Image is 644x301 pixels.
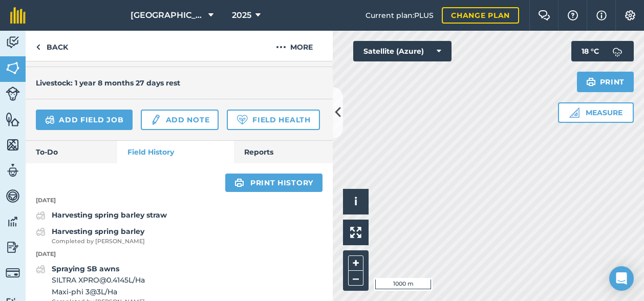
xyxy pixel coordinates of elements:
[571,41,634,61] button: 18 °C
[52,274,145,286] span: SILTRA XPRO @ 0.4145 L / Ha
[36,41,40,53] img: svg+xml;base64,PHN2ZyB4bWxucz0iaHR0cDovL3d3dy53My5vcmcvMjAwMC9zdmciIHdpZHRoPSI5IiBoZWlnaHQ9IjI0Ii...
[36,226,46,238] img: svg+xml;base64,PD94bWwgdmVyc2lvbj0iMS4wIiBlbmNvZGluZz0idXRmLTgiPz4KPCEtLSBHZW5lcmF0b3I6IEFkb2JlIE...
[6,163,20,178] img: svg+xml;base64,PD94bWwgdmVyc2lvbj0iMS4wIiBlbmNvZGluZz0idXRmLTgiPz4KPCEtLSBHZW5lcmF0b3I6IEFkb2JlIE...
[45,114,55,126] img: svg+xml;base64,PD94bWwgdmVyc2lvbj0iMS4wIiBlbmNvZGluZz0idXRmLTgiPz4KPCEtLSBHZW5lcmF0b3I6IEFkb2JlIE...
[538,10,550,20] img: Two speech bubbles overlapping with the left bubble in the forefront
[558,102,634,123] button: Measure
[225,174,323,192] a: Print history
[6,112,20,127] img: svg+xml;base64,PHN2ZyB4bWxucz0iaHR0cDovL3d3dy53My5vcmcvMjAwMC9zdmciIHdpZHRoPSI1NiIgaGVpZ2h0PSI2MC...
[52,237,145,246] span: Completed by [PERSON_NAME]
[276,41,286,53] img: svg+xml;base64,PHN2ZyB4bWxucz0iaHR0cDovL3d3dy53My5vcmcvMjAwMC9zdmciIHdpZHRoPSIyMCIgaGVpZ2h0PSIyNC...
[569,107,579,118] img: Ruler icon
[26,31,78,61] a: Back
[6,188,20,204] img: svg+xml;base64,PD94bWwgdmVyc2lvbj0iMS4wIiBlbmNvZGluZz0idXRmLTgiPz4KPCEtLSBHZW5lcmF0b3I6IEFkb2JlIE...
[6,214,20,229] img: svg+xml;base64,PD94bWwgdmVyc2lvbj0iMS4wIiBlbmNvZGluZz0idXRmLTgiPz4KPCEtLSBHZW5lcmF0b3I6IEFkb2JlIE...
[36,110,133,130] a: Add field job
[442,7,519,24] a: Change plan
[26,250,333,259] p: [DATE]
[52,286,145,297] span: Maxi-phi 3 @ 3 L / Ha
[36,209,167,222] a: Harvesting spring barley straw
[607,41,628,61] img: svg+xml;base64,PD94bWwgdmVyc2lvbj0iMS4wIiBlbmNvZGluZz0idXRmLTgiPz4KPCEtLSBHZW5lcmF0b3I6IEFkb2JlIE...
[6,266,20,280] img: svg+xml;base64,PD94bWwgdmVyc2lvbj0iMS4wIiBlbmNvZGluZz0idXRmLTgiPz4KPCEtLSBHZW5lcmF0b3I6IEFkb2JlIE...
[150,114,161,126] img: svg+xml;base64,PD94bWwgdmVyc2lvbj0iMS4wIiBlbmNvZGluZz0idXRmLTgiPz4KPCEtLSBHZW5lcmF0b3I6IEFkb2JlIE...
[624,10,636,20] img: A cog icon
[586,76,596,88] img: svg+xml;base64,PHN2ZyB4bWxucz0iaHR0cDovL3d3dy53My5vcmcvMjAwMC9zdmciIHdpZHRoPSIxOSIgaGVpZ2h0PSIyNC...
[582,41,599,61] span: 18 ° C
[348,271,363,286] button: –
[131,9,204,21] span: [GEOGRAPHIC_DATA]
[6,35,20,50] img: svg+xml;base64,PD94bWwgdmVyc2lvbj0iMS4wIiBlbmNvZGluZz0idXRmLTgiPz4KPCEtLSBHZW5lcmF0b3I6IEFkb2JlIE...
[52,264,119,273] strong: Spraying SB awns
[26,196,333,205] p: [DATE]
[350,227,361,238] img: Four arrows, one pointing top left, one top right, one bottom right and the last bottom left
[6,137,20,153] img: svg+xml;base64,PHN2ZyB4bWxucz0iaHR0cDovL3d3dy53My5vcmcvMjAwMC9zdmciIHdpZHRoPSI1NiIgaGVpZ2h0PSI2MC...
[343,189,369,214] button: i
[596,9,607,21] img: svg+xml;base64,PHN2ZyB4bWxucz0iaHR0cDovL3d3dy53My5vcmcvMjAwMC9zdmciIHdpZHRoPSIxNyIgaGVpZ2h0PSIxNy...
[36,78,180,88] h4: Livestock: 1 year 8 months 27 days rest
[117,141,233,163] a: Field History
[10,7,26,24] img: fieldmargin Logo
[26,141,117,163] a: To-Do
[36,263,46,275] img: svg+xml;base64,PD94bWwgdmVyc2lvbj0iMS4wIiBlbmNvZGluZz0idXRmLTgiPz4KPCEtLSBHZW5lcmF0b3I6IEFkb2JlIE...
[577,72,634,92] button: Print
[348,255,363,271] button: +
[6,87,20,101] img: svg+xml;base64,PD94bWwgdmVyc2lvbj0iMS4wIiBlbmNvZGluZz0idXRmLTgiPz4KPCEtLSBHZW5lcmF0b3I6IEFkb2JlIE...
[36,209,46,222] img: svg+xml;base64,PD94bWwgdmVyc2lvbj0iMS4wIiBlbmNvZGluZz0idXRmLTgiPz4KPCEtLSBHZW5lcmF0b3I6IEFkb2JlIE...
[52,210,167,220] strong: Harvesting spring barley straw
[567,10,579,20] img: A question mark icon
[52,227,144,236] strong: Harvesting spring barley
[36,226,145,246] a: Harvesting spring barleyCompleted by [PERSON_NAME]
[366,10,434,21] span: Current plan : PLUS
[6,60,20,76] img: svg+xml;base64,PHN2ZyB4bWxucz0iaHR0cDovL3d3dy53My5vcmcvMjAwMC9zdmciIHdpZHRoPSI1NiIgaGVpZ2h0PSI2MC...
[227,110,319,130] a: Field Health
[353,41,452,61] button: Satellite (Azure)
[232,9,251,21] span: 2025
[609,266,634,291] div: Open Intercom Messenger
[141,110,219,130] a: Add note
[256,31,333,61] button: More
[234,141,333,163] a: Reports
[234,177,244,189] img: svg+xml;base64,PHN2ZyB4bWxucz0iaHR0cDovL3d3dy53My5vcmcvMjAwMC9zdmciIHdpZHRoPSIxOSIgaGVpZ2h0PSIyNC...
[354,195,357,208] span: i
[6,240,20,255] img: svg+xml;base64,PD94bWwgdmVyc2lvbj0iMS4wIiBlbmNvZGluZz0idXRmLTgiPz4KPCEtLSBHZW5lcmF0b3I6IEFkb2JlIE...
